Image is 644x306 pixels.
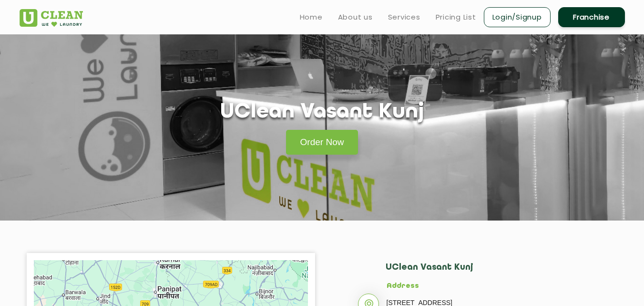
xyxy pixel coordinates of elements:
[20,9,83,27] img: UClean Laundry and Dry Cleaning
[286,130,358,155] a: Order Now
[386,263,589,282] h2: UClean Vasant Kunj
[484,7,551,27] a: Login/Signup
[300,11,323,23] a: Home
[558,7,625,27] a: Franchise
[387,282,589,291] h5: Address
[220,100,424,125] h1: UClean Vasant Kunj
[436,11,476,23] a: Pricing List
[388,11,420,23] a: Services
[338,11,373,23] a: About us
